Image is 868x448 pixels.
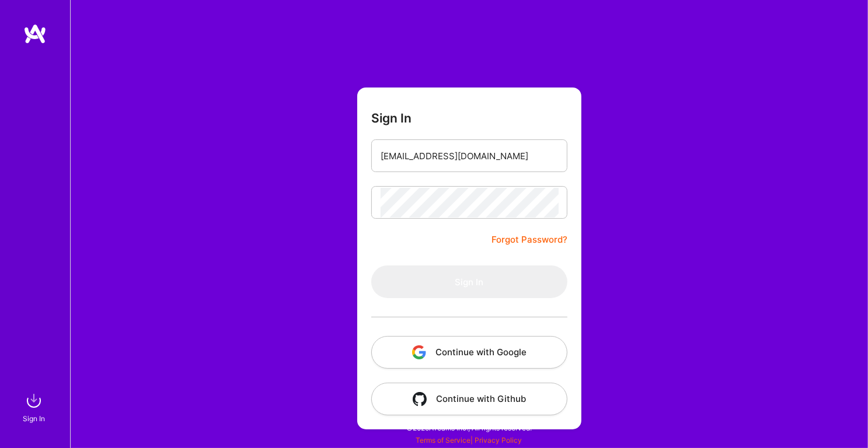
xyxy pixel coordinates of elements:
[381,141,558,171] input: Email...
[371,336,567,369] button: Continue with Google
[371,111,412,125] h3: Sign In
[23,23,47,44] img: logo
[412,345,426,359] img: icon
[416,436,522,444] span: |
[22,389,46,412] img: sign in
[25,389,46,425] a: sign inSign In
[371,265,567,298] button: Sign In
[475,436,522,444] a: Privacy Policy
[23,412,45,425] div: Sign In
[371,383,567,415] button: Continue with Github
[413,392,427,406] img: icon
[70,413,868,442] div: © 2025 ATeams Inc., All rights reserved.
[416,436,471,444] a: Terms of Service
[491,233,567,247] a: Forgot Password?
